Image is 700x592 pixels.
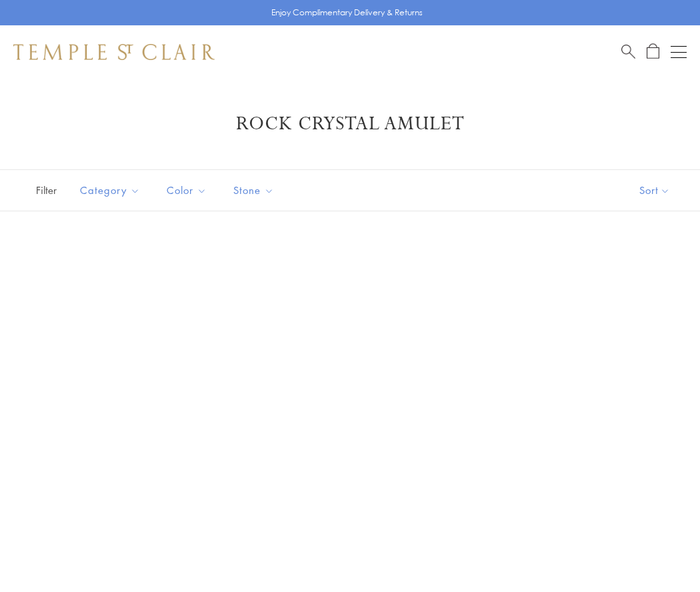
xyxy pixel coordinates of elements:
[609,170,700,211] button: Show sort by
[271,6,423,19] p: Enjoy Complimentary Delivery & Returns
[671,44,687,60] button: Open navigation
[621,43,635,60] a: Search
[33,112,667,136] h1: Rock Crystal Amulet
[73,182,150,199] span: Category
[157,175,217,205] button: Color
[223,175,284,205] button: Stone
[160,182,217,199] span: Color
[227,182,284,199] span: Stone
[70,175,150,205] button: Category
[13,44,215,60] img: Temple St. Clair
[647,43,659,60] a: Open Shopping Bag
